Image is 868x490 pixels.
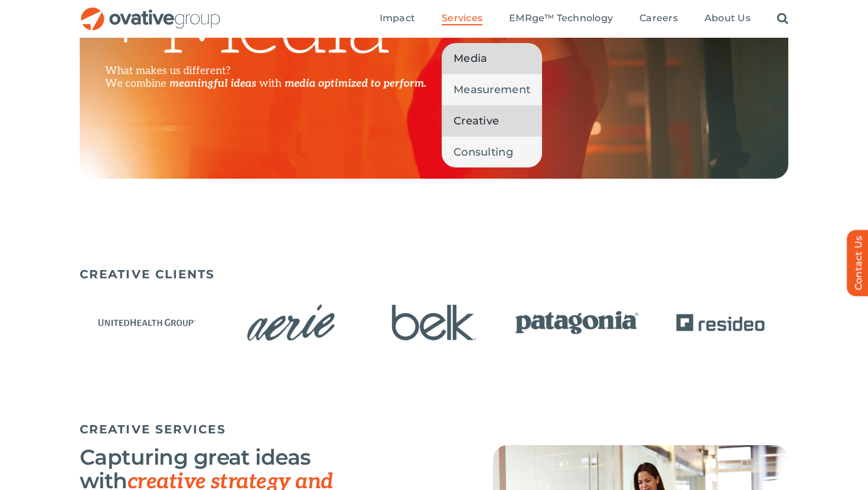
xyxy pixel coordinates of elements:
[442,137,542,167] a: Consulting
[509,12,613,25] a: EMRge™ Technology
[639,12,678,25] a: Careers
[704,12,750,25] a: About Us
[777,12,788,25] a: Search
[380,12,415,25] a: Impact
[80,422,788,436] h5: CREATIVE SERVICES
[80,267,788,281] h5: CREATIVE CLIENTS
[223,295,359,353] div: 2 / 15
[442,12,482,25] a: Services
[510,295,645,353] div: 4 / 15
[442,43,542,74] a: Media
[453,50,487,67] span: Media
[652,295,788,353] div: 5 / 15
[442,12,482,24] span: Services
[80,6,221,17] a: OG_Full_horizontal_RGB
[704,12,750,24] span: About Us
[442,74,542,105] a: Measurement
[453,144,513,160] span: Consulting
[380,12,415,24] span: Impact
[442,106,542,136] a: Creative
[453,113,499,129] span: Creative
[509,12,613,24] span: EMRge™ Technology
[453,81,530,98] span: Measurement
[366,295,502,353] div: 3 / 15
[80,295,216,353] div: 1 / 15
[639,12,678,24] span: Careers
